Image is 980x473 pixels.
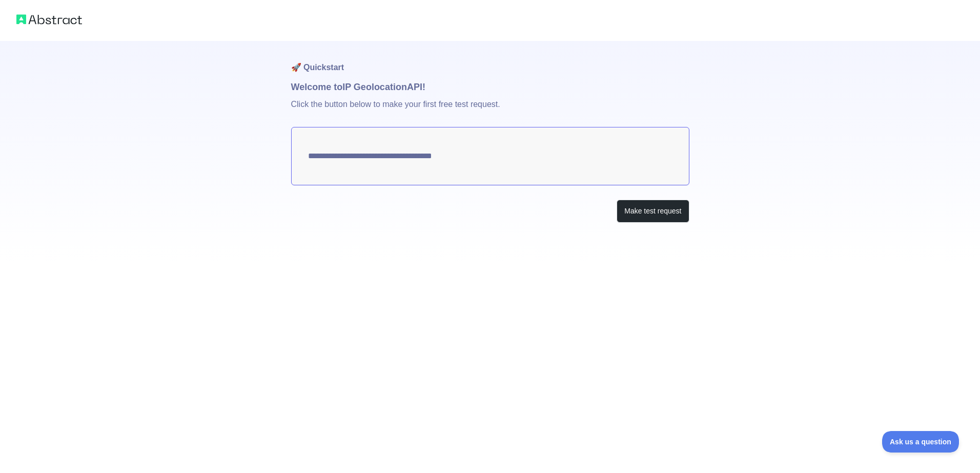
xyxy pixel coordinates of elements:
iframe: Toggle Customer Support [882,431,959,453]
button: Make test request [617,200,689,223]
h1: 🚀 Quickstart [291,41,689,80]
p: Click the button below to make your first free test request. [291,94,689,127]
h1: Welcome to IP Geolocation API! [291,80,689,94]
img: Abstract logo [16,12,82,27]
